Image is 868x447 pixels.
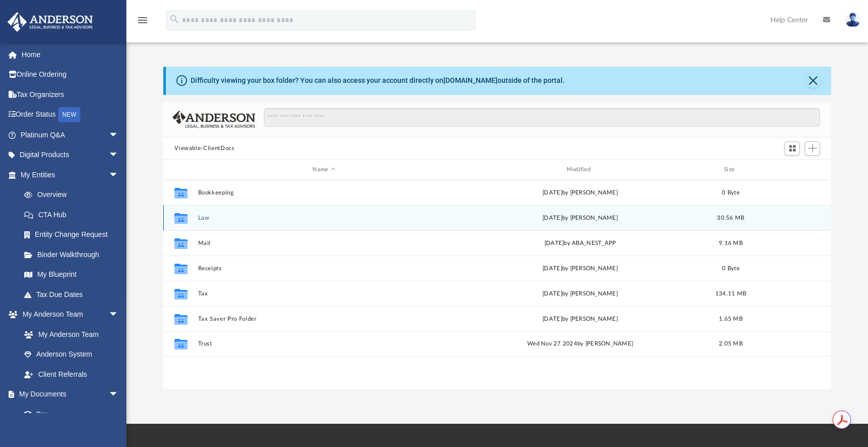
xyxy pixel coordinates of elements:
a: Order StatusNEW [7,105,134,125]
button: Viewable-ClientDocs [174,144,234,153]
span: 0 Byte [722,266,740,271]
div: [DATE] by [PERSON_NAME] [454,289,706,299]
a: Entity Change Request [14,225,134,245]
a: menu [136,19,149,26]
button: Trust [198,341,450,347]
div: id [756,165,827,174]
span: arrow_drop_down [109,384,129,405]
a: CTA Hub [14,205,134,225]
a: My Anderson Team [14,324,124,344]
a: Anderson System [14,344,129,365]
div: [DATE] by [PERSON_NAME] [454,188,706,197]
div: by [PERSON_NAME] [454,214,706,223]
div: Modified [454,165,706,174]
a: Digital Productsarrow_drop_down [7,145,134,165]
div: grid [163,180,831,389]
div: Name [198,165,450,174]
div: [DATE] by [PERSON_NAME] [454,264,706,273]
button: Bookkeeping [198,189,450,196]
a: Overview [14,185,134,205]
a: Platinum Q&Aarrow_drop_down [7,125,134,145]
div: NEW [58,107,80,122]
button: Tax Saver Pro Folder [198,316,450,322]
div: Wed Nov 27 2024 by [PERSON_NAME] [454,339,706,349]
a: Tax Due Dates [14,284,134,305]
div: Size [711,165,751,174]
button: Switch to Grid View [785,141,800,156]
span: 1.65 MB [719,316,743,322]
a: My Blueprint [14,265,129,285]
button: Receipts [198,265,450,272]
a: My Anderson Teamarrow_drop_down [7,305,129,325]
a: Online Ordering [7,65,134,85]
button: Tax [198,290,450,297]
span: arrow_drop_down [109,165,129,185]
div: Difficulty viewing your box folder? You can also access your account directly on outside of the p... [191,75,565,86]
input: Search files and folders [264,108,820,127]
a: Home [7,44,134,65]
span: 9.16 MB [719,240,743,246]
div: [DATE] by [PERSON_NAME] [454,315,706,324]
a: [DOMAIN_NAME] [443,76,497,84]
button: Add [805,141,820,156]
span: arrow_drop_down [109,145,129,166]
a: Client Referrals [14,364,129,384]
img: User Pic [845,13,860,27]
a: My Documentsarrow_drop_down [7,384,129,405]
a: Tax Organizers [7,84,134,105]
a: Box [14,404,124,424]
button: Mail [198,240,450,246]
span: 134.11 MB [715,291,746,296]
button: Close [806,74,820,88]
span: 0 Byte [722,190,740,195]
button: Law [198,215,450,221]
span: 2.05 MB [719,341,743,346]
img: Anderson Advisors Platinum Portal [5,12,96,32]
span: 30.56 MB [717,215,745,221]
a: My Entitiesarrow_drop_down [7,165,134,185]
span: arrow_drop_down [109,125,129,145]
i: menu [136,14,149,26]
div: id [168,165,193,174]
span: [DATE] [543,215,563,221]
i: search [169,14,180,25]
a: Binder Walkthrough [14,244,134,265]
div: [DATE] by ABA_NEST_APP [454,239,706,248]
span: arrow_drop_down [109,305,129,325]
